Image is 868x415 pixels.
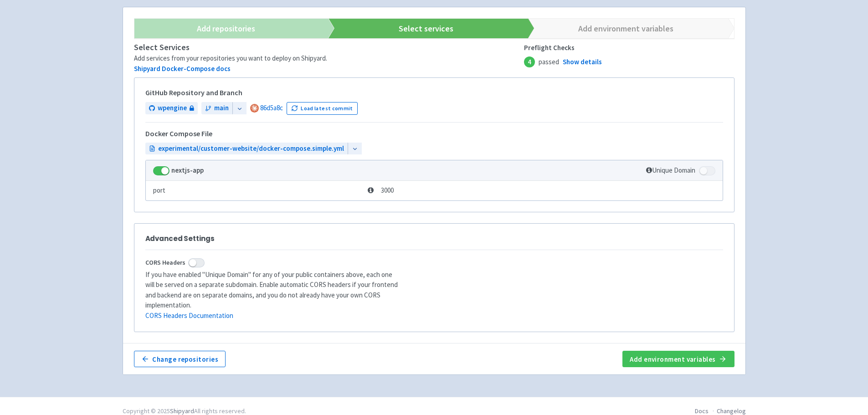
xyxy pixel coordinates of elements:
[158,103,187,113] span: wpengine
[695,407,709,415] a: Docs
[520,19,720,38] a: Add environment variables
[170,407,194,415] a: Shipyard
[145,257,185,268] span: CORS Headers
[201,102,232,114] a: main
[145,143,348,155] a: experimental/customer-website/docker-compose.simple.yml
[646,166,695,174] span: Unique Domain
[145,311,233,320] a: CORS Headers Documentation
[145,130,212,138] h5: Docker Compose File
[134,351,226,367] button: Change repositories
[146,180,365,200] td: port
[524,56,535,67] span: 4
[158,143,344,154] span: experimental/customer-website/docker-compose.simple.yml
[171,166,204,174] strong: nextjs-app
[145,89,723,97] h5: GitHub Repository and Branch
[622,351,734,367] button: Add environment variables
[563,57,602,67] a: Show details
[524,43,602,53] span: Preflight Checks
[145,235,723,242] h3: Advanced Settings
[145,270,401,321] p: If you have enabled "Unique Domain" for any of your public containers above, each one will be ser...
[260,103,283,112] a: 86d5a8c
[121,19,321,38] a: Add repositories
[524,56,602,67] span: passed
[287,102,358,115] button: Load latest commit
[134,43,524,52] h4: Select Services
[145,102,198,114] a: wpengine
[717,407,746,415] a: Changelog
[134,53,524,64] div: Add services from your repositories you want to deploy on Shipyard.
[368,185,394,196] span: 3000
[214,103,229,113] span: main
[134,64,231,73] a: Shipyard Docker-Compose docs
[320,19,520,38] a: Select services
